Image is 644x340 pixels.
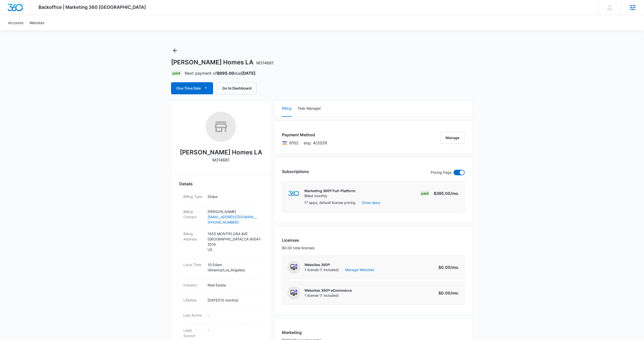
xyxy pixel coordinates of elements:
span: Details [179,181,193,187]
span: 1 license (1 included) [304,293,352,298]
dt: Lifetime [183,297,204,303]
a: Websites [26,15,47,30]
span: M314681 [256,60,273,65]
img: website_grey.svg [8,13,12,17]
p: Pricing Page [431,170,452,175]
img: tab_keywords_by_traffic_grey.svg [50,29,54,33]
span: /mo. [451,191,459,196]
p: $0.00 [436,264,459,270]
p: 17 apps, default license pricing [304,200,355,205]
button: Back [171,47,179,55]
div: Keywords by Traffic [56,30,85,33]
p: M314681 [212,157,229,163]
p: 10:54am ( America/Los_Angeles ) [208,262,258,273]
button: Billing [282,101,292,117]
dt: Billing Address [183,231,204,242]
button: Go to Dashboard [217,82,257,94]
img: tab_domain_overview_orange.svg [14,29,18,33]
dt: Billing Type [183,194,204,199]
div: Domain Overview [19,30,45,33]
button: Task Manager [298,101,321,117]
span: Backoffice | Marketing 360 [GEOGRAPHIC_DATA] [38,5,146,10]
p: Websites 360® eCommerce [304,288,352,293]
button: One Time Sale [171,82,213,94]
dt: Industry [183,282,204,288]
div: Lifetime[DATE](10 months) [179,294,262,310]
a: Manage Websites [345,267,374,272]
span: 1 license (1 included) [304,267,374,272]
p: [DATE] ( 10 months ) [208,297,258,303]
a: Accounts [5,15,26,30]
span: /mo. [451,290,459,295]
p: [PERSON_NAME] [208,209,258,214]
p: - [208,313,258,318]
p: Next payment of due [185,70,256,76]
h3: Payment Method [282,132,327,138]
div: IndustryReal Estate [179,279,262,294]
dt: Local Time [183,262,204,267]
button: Show Apps [362,200,380,205]
p: 1855 MONTIFLORA AVE [GEOGRAPHIC_DATA] , CA 90041-2016 US [208,231,258,252]
p: Real Estate [208,282,258,288]
p: Websites 360® [304,262,374,267]
strong: $995.00 [217,71,234,76]
h3: Licenses [282,237,314,243]
div: Last Active- [179,310,262,325]
p: Billed monthly [304,193,355,198]
p: $0.00 total licenses [282,245,314,250]
dt: Last Active [183,313,204,318]
div: Billing Address1855 MONTIFLORA AVE[GEOGRAPHIC_DATA],CA 90041-2016US [179,228,262,259]
dt: Lead Source [183,328,204,338]
a: [PHONE_NUMBER] [208,220,258,225]
div: Paid [171,70,182,76]
div: Domain: [DOMAIN_NAME] [13,13,55,17]
div: Paid [420,190,430,196]
span: Visa ending with [289,140,299,146]
p: - [208,328,258,333]
div: Billing Contact[PERSON_NAME][EMAIL_ADDRESS][DOMAIN_NAME][PHONE_NUMBER] [179,206,262,228]
div: Local Time10:54am (America/Los_Angeles) [179,259,262,279]
span: /mo. [451,265,459,270]
a: [EMAIL_ADDRESS][DOMAIN_NAME] [208,214,258,220]
h3: Marketing [282,329,321,335]
h2: [PERSON_NAME] Homes LA [180,148,262,157]
p: $0.00 [436,290,459,296]
h1: [PERSON_NAME] Homes LA [171,59,273,66]
strong: [DATE] [241,71,256,76]
img: logo_orange.svg [8,8,12,12]
p: Stripe [208,194,258,199]
span: exp. 4/2028 [304,140,327,146]
img: marketing360Logo [288,191,299,196]
dt: Billing Contact [183,209,204,220]
button: Manage [440,132,465,144]
p: Marketing 360® Full-Platform [304,188,355,193]
div: v 4.0.25 [14,8,25,12]
h3: Subscriptions [282,168,309,175]
p: $395.00 [434,190,459,196]
div: Billing TypeStripe [179,191,262,206]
